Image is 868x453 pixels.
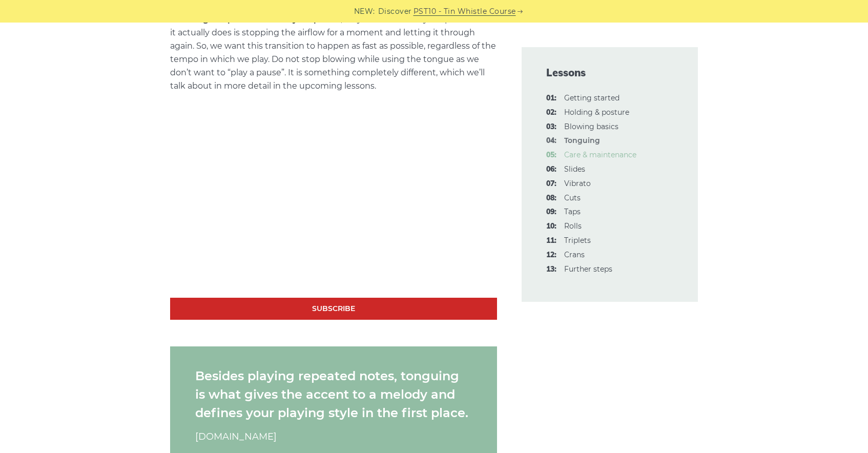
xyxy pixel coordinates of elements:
[564,207,581,216] a: 09:Taps
[170,114,497,298] iframe: Tonguing - Irish Tin Whistle (Penny Whistle) Tutorial
[546,178,556,190] span: 07:
[378,6,412,17] span: Discover
[564,193,581,202] a: 08:Cuts
[564,93,619,102] a: 01:Getting started
[195,430,472,444] cite: [DOMAIN_NAME]
[564,108,629,117] a: 02:Holding & posture
[564,164,585,174] a: 06:Slides
[564,179,591,188] a: 07:Vibrato
[564,221,582,231] a: 10:Rolls
[546,206,556,218] span: 09:
[546,149,556,161] span: 05:
[546,235,556,247] span: 11:
[414,6,516,17] a: PST10 - Tin Whistle Course
[354,6,375,17] span: NEW:
[546,249,556,261] span: 12:
[564,150,636,159] a: 05:Care & maintenance
[564,136,600,145] strong: Tonguing
[195,367,472,422] p: Besides playing repeated notes, tonguing is what gives the accent to a melody and defines your pl...
[546,220,556,233] span: 10:
[546,192,556,204] span: 08:
[546,121,556,133] span: 03:
[564,236,591,245] a: 11:Triplets
[546,66,673,80] span: Lessons
[564,264,612,274] a: 13:Further steps
[546,163,556,176] span: 06:
[546,107,556,119] span: 02:
[546,263,556,276] span: 13:
[564,122,618,131] a: 03:Blowing basics
[546,135,556,147] span: 04:
[170,298,497,320] a: Subscribe
[564,250,585,259] a: 12:Crans
[546,92,556,105] span: 01:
